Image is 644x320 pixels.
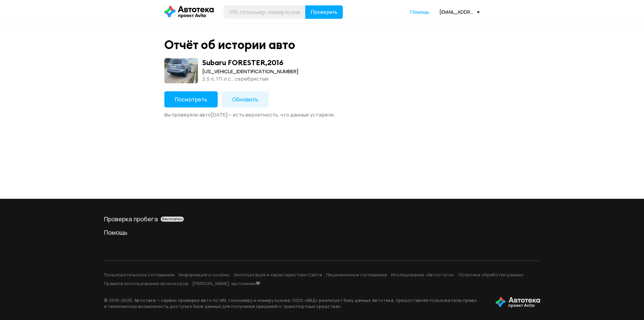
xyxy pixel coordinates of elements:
span: Обновить [232,96,258,103]
input: VIN, госномер, номер кузова [224,5,306,19]
p: © 2016– 2025 . Автотека — сервис проверки авто по VIN, госномеру и номеру кузова. ООО «АБД» реали... [104,297,485,309]
span: Посмотреть [175,96,207,103]
a: Правила использования промокодов [104,280,188,286]
a: Проверка пробегабесплатно [104,215,540,223]
a: Помощь [410,9,429,15]
div: Проверка пробега [104,215,540,223]
div: 2.5 л, 171 л.c., серебристый [202,75,299,83]
button: Посмотреть [164,91,218,107]
a: Политика обработки данных [459,272,523,278]
img: tWS6KzJlK1XUpy65r7uaHVIs4JI6Dha8Nraz9T2hA03BhoCc4MtbvZCxBLwJIh+mQSIAkLBJpqMoKVdP8sONaFJLCz6I0+pu7... [496,297,540,308]
div: [EMAIL_ADDRESS][DOMAIN_NAME] [439,9,480,15]
a: Информация о cookies [179,272,229,278]
a: Исследование «Автостата» [391,272,454,278]
div: Отчёт об истории авто [164,38,295,52]
div: Subaru FORESTER , 2016 [202,58,283,67]
a: [PERSON_NAME], мы помним [192,280,260,286]
button: Проверить [305,5,343,19]
a: Помощь [104,228,540,236]
a: Лицензионное соглашение [326,272,387,278]
a: Пользовательское соглашение [104,272,175,278]
span: Проверить [311,9,337,15]
span: Помощь [410,9,429,15]
button: Обновить [222,91,269,107]
div: Вы проверяли авто [DATE] — есть вероятность, что данные устарели. [164,111,480,118]
div: [US_VEHICLE_IDENTIFICATION_NUMBER] [202,68,299,75]
span: бесплатно [162,217,182,221]
a: Эксплуатация и характеристики Сайта [233,272,322,278]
